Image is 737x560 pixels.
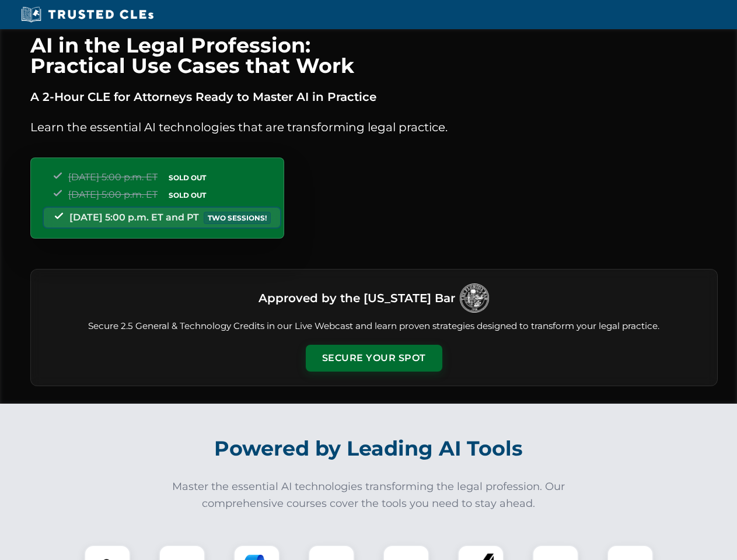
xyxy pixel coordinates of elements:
span: [DATE] 5:00 p.m. ET [68,189,158,200]
h1: AI in the Legal Profession: Practical Use Cases that Work [30,35,718,76]
h3: Approved by the [US_STATE] Bar [259,288,455,309]
p: Master the essential AI technologies transforming the legal profession. Our comprehensive courses... [165,478,573,512]
span: SOLD OUT [165,171,210,184]
img: Logo [460,283,489,313]
p: Secure 2.5 General & Technology Credits in our Live Webcast and learn proven strategies designed ... [45,320,703,333]
p: A 2-Hour CLE for Attorneys Ready to Master AI in Practice [30,87,718,106]
button: Secure Your Spot [306,345,442,372]
span: SOLD OUT [165,189,210,201]
h2: Powered by Leading AI Tools [46,428,692,469]
span: [DATE] 5:00 p.m. ET [68,171,158,183]
img: Trusted CLEs [18,6,157,23]
p: Learn the essential AI technologies that are transforming legal practice. [30,118,718,136]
